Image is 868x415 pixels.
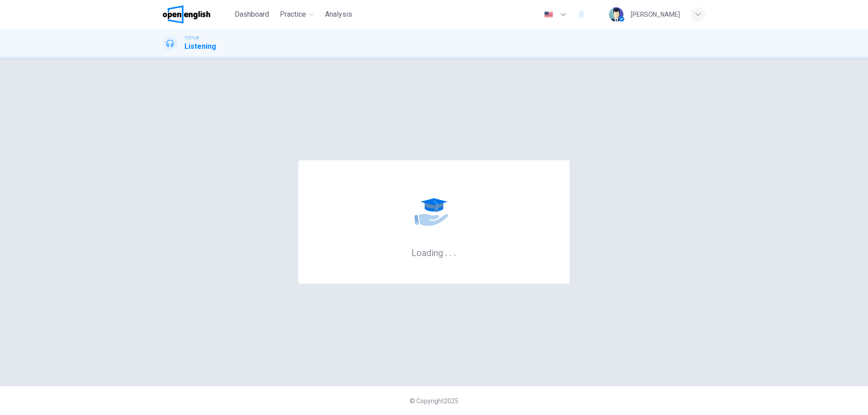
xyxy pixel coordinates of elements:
div: [PERSON_NAME] [631,9,680,20]
h1: Listening [184,41,216,52]
span: © Copyright 2025 [410,397,458,405]
span: Dashboard [235,9,269,20]
button: Practice [276,6,318,23]
h6: . [444,244,448,259]
img: Profile picture [609,7,623,22]
span: TOEFL® [184,35,199,41]
span: Analysis [325,9,352,20]
a: OpenEnglish logo [163,5,231,23]
h6: Loading [411,247,457,258]
h6: . [449,244,452,259]
span: Practice [280,9,306,20]
img: OpenEnglish logo [163,5,210,23]
button: Dashboard [231,6,273,23]
h6: . [453,244,457,259]
img: en [543,11,554,18]
button: Analysis [321,6,356,23]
